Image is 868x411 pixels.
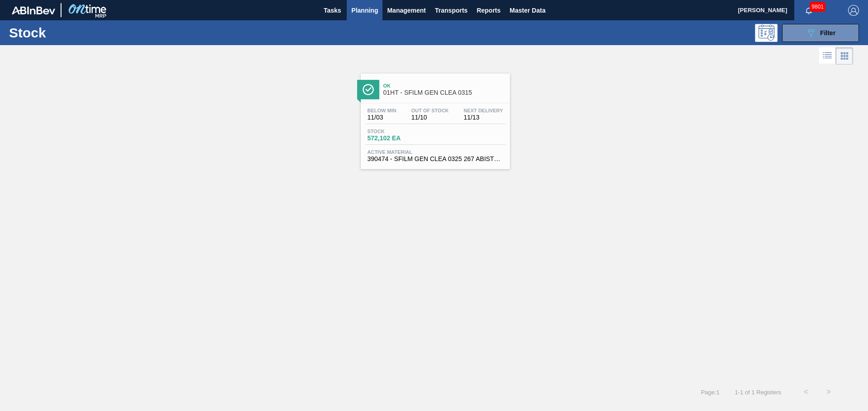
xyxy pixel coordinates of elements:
span: Next Delivery [464,108,503,113]
span: Stock [368,129,431,134]
span: Out Of Stock [411,108,449,113]
span: Tasks [322,5,342,16]
span: Planning [351,5,378,16]
img: Ícone [363,84,374,95]
span: 01HT - SFILM GEN CLEA 0315 [383,89,505,96]
span: Below Min [368,108,396,113]
span: Page : 1 [701,389,719,396]
span: 572,102 EA [368,135,431,142]
button: < [795,381,817,403]
span: Transports [435,5,467,16]
button: Notifications [794,4,823,17]
span: 11/13 [464,114,503,121]
div: List Vision [819,47,836,65]
button: > [817,381,840,403]
div: Card Vision [836,47,853,65]
h1: Stock [9,28,144,38]
span: 11/03 [368,114,396,121]
span: Active Material [368,149,503,155]
span: 9801 [810,2,826,12]
img: Logout [848,5,859,16]
span: Filter [820,29,835,37]
span: Reports [476,5,500,16]
span: 1 - 1 of 1 Registers [733,389,781,396]
span: Ok [383,83,505,88]
a: ÍconeOk01HT - SFILM GEN CLEA 0315Below Min11/03Out Of Stock11/10Next Delivery11/13Stock572,102 EA... [354,67,514,169]
span: 11/10 [411,114,449,121]
span: 390474 - SFILM GEN CLEA 0325 267 ABISTW 03/05/202 [368,156,503,162]
span: Management [387,5,426,16]
img: TNhmsLtSVTkK8tSr43FrP2fwEKptu5GPRR3wAAAABJRU5ErkJggg== [12,6,55,14]
span: Master Data [509,5,545,16]
div: Programming: no user selected [755,24,778,42]
button: Filter [782,24,859,42]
